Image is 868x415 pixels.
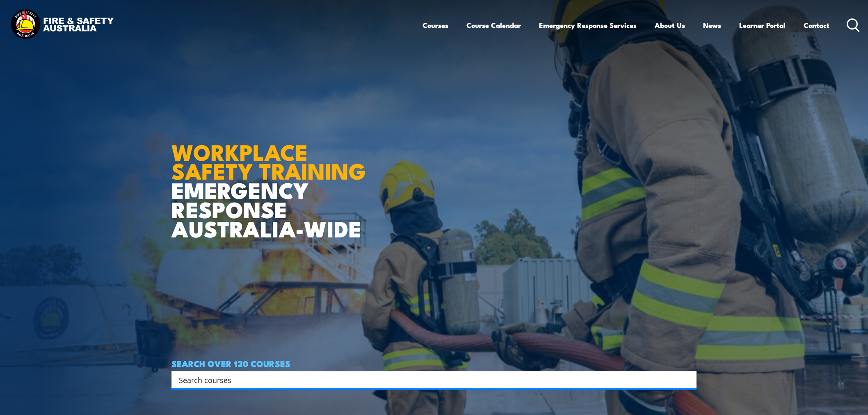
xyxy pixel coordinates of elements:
[179,374,678,386] input: Search input
[655,14,685,36] a: About Us
[539,14,637,36] a: Emergency Response Services
[682,374,694,385] button: Search magnifier button
[171,134,366,187] strong: WORKPLACE SAFETY TRAINING
[171,121,372,238] h1: EMERGENCY RESPONSE AUSTRALIA-WIDE
[423,14,448,36] a: Courses
[171,359,697,368] h4: SEARCH OVER 120 COURSES
[703,14,721,36] a: News
[466,14,521,36] a: Course Calendar
[739,14,786,36] a: Learner Portal
[804,14,829,36] a: Contact
[180,374,680,385] form: Search form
